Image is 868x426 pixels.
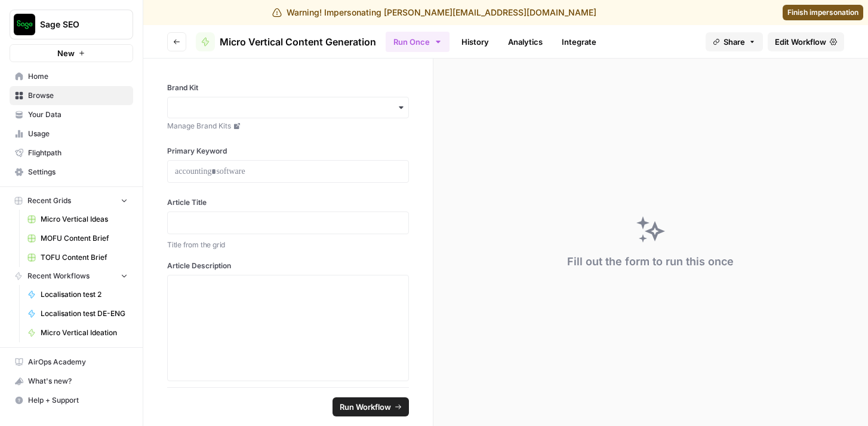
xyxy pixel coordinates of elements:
[28,395,128,406] span: Help + Support
[768,32,844,51] a: Edit Workflow
[167,239,409,251] p: Title from the grid
[28,71,128,82] span: Home
[167,82,409,93] label: Brand Kit
[10,86,133,105] a: Browse
[272,7,596,19] div: Warning! Impersonating [PERSON_NAME][EMAIL_ADDRESS][DOMAIN_NAME]
[10,10,133,39] button: Workspace: Sage SEO
[333,397,409,416] button: Run Workflow
[10,105,133,124] a: Your Data
[27,195,71,206] span: Recent Grids
[22,304,133,323] a: Localisation test DE-ENG
[775,36,826,48] span: Edit Workflow
[28,90,128,101] span: Browse
[28,167,128,177] span: Settings
[787,7,858,18] span: Finish impersonation
[555,32,604,51] a: Integrate
[41,289,128,300] span: Localisation test 2
[454,32,496,51] a: History
[41,214,128,225] span: Micro Vertical Ideas
[196,32,376,51] a: Micro Vertical Content Generation
[10,67,133,86] a: Home
[40,19,112,30] span: Sage SEO
[10,372,133,390] div: What's new?
[220,35,376,49] span: Micro Vertical Content Generation
[22,248,133,267] a: TOFU Content Brief
[501,32,550,51] a: Analytics
[41,308,128,319] span: Localisation test DE-ENG
[28,148,128,158] span: Flightpath
[14,14,35,35] img: Sage SEO Logo
[22,285,133,304] a: Localisation test 2
[167,121,409,131] a: Manage Brand Kits
[10,267,133,285] button: Recent Workflows
[706,32,763,51] button: Share
[10,372,133,391] button: What's new?
[27,271,90,281] span: Recent Workflows
[340,401,391,413] span: Run Workflow
[22,229,133,248] a: MOFU Content Brief
[167,197,409,208] label: Article Title
[57,47,75,59] span: New
[167,146,409,157] label: Primary Keyword
[10,44,133,62] button: New
[10,124,133,143] a: Usage
[28,128,128,139] span: Usage
[28,357,128,367] span: AirOps Academy
[167,386,409,398] p: Description from the grid
[167,260,409,271] label: Article Description
[10,163,133,182] a: Settings
[10,192,133,210] button: Recent Grids
[10,353,133,372] a: AirOps Academy
[10,391,133,410] button: Help + Support
[567,253,734,270] div: Fill out the form to run this once
[724,36,745,48] span: Share
[22,323,133,342] a: Micro Vertical Ideation
[22,210,133,229] a: Micro Vertical Ideas
[386,32,450,52] button: Run Once
[28,109,128,120] span: Your Data
[783,5,863,20] a: Finish impersonation
[41,233,128,244] span: MOFU Content Brief
[41,327,128,338] span: Micro Vertical Ideation
[10,143,133,163] a: Flightpath
[41,252,128,263] span: TOFU Content Brief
